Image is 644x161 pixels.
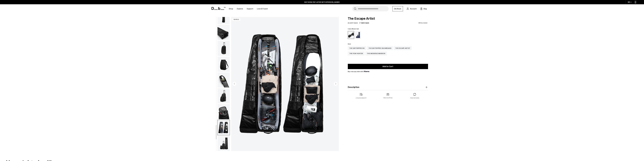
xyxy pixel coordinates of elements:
a: Account [407,7,417,10]
span: Account [410,7,417,10]
button: The Escape Artist Black Out [217,25,230,40]
button: Bag [420,7,427,10]
a: Blue Hour [355,31,361,39]
a: Db Black [392,6,403,11]
span: Bag [424,7,427,10]
button: Next slide [334,82,338,86]
button: The Escape Artist Black Out [217,120,230,135]
img: The Escape Artist Black Out [217,88,230,103]
button: The Escape Artist Black Out [217,136,230,151]
a: Write a review [418,22,427,24]
img: The Escape Artist Black Out [217,120,230,135]
legend: Size: [348,43,351,45]
button: The Escape Artist Black Out [217,72,230,88]
a: The Daytripper Ski [348,46,366,50]
img: The Escape Artist Black Out [217,73,230,88]
a: Lost & Found [257,4,268,13]
button: The Escape Artist Black Out [217,104,230,119]
a: Shop [229,4,233,13]
a: The Weekend Warrior [365,51,387,56]
img: The Escape Artist Black Out [217,57,230,72]
img: The Escape Artist Black Out [217,104,230,119]
a: Black Out [348,31,354,39]
a: The Daytripper Snowboard [367,46,393,50]
p: Bundle [232,18,240,21]
img: The Escape Artist Black Out [217,41,230,56]
a: Support [247,4,253,13]
s: 8 697 SEK [348,22,358,24]
img: The Escape Artist Black Out [217,136,230,151]
button: Description [348,86,428,89]
span: Black Out [352,28,359,30]
li: 10 / 11 [231,17,339,151]
p: 2 year warranty [356,97,367,99]
img: The Escape Artist Black Out [217,25,230,40]
a: The Escape Artist [394,46,412,50]
button: The Escape Artist Black Out [217,88,230,103]
p: Free shipping [383,97,392,99]
span: 7 389 SEK [359,22,369,24]
button: The Escape Artist Black Out [217,57,230,72]
a: Explore [237,4,243,13]
legend: Color: [348,28,359,30]
a: The Pow Hunter [348,51,365,56]
button: Add to Cart [348,64,428,69]
img: {"height" => 20, "alt" => "Klarna"} [364,71,369,72]
p: Free returns [410,97,419,99]
button: The Escape Artist Black Out [217,41,230,56]
span: Buy now pay later with [348,70,369,73]
a: BUY NOW, PAY LATER WITH [PERSON_NAME] [304,1,340,3]
nav: Main Navigation [227,4,269,13]
button: Previous slide [232,82,236,86]
img: The Escape Artist Black Out [231,17,339,151]
span: The Escape Artist [348,17,428,20]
